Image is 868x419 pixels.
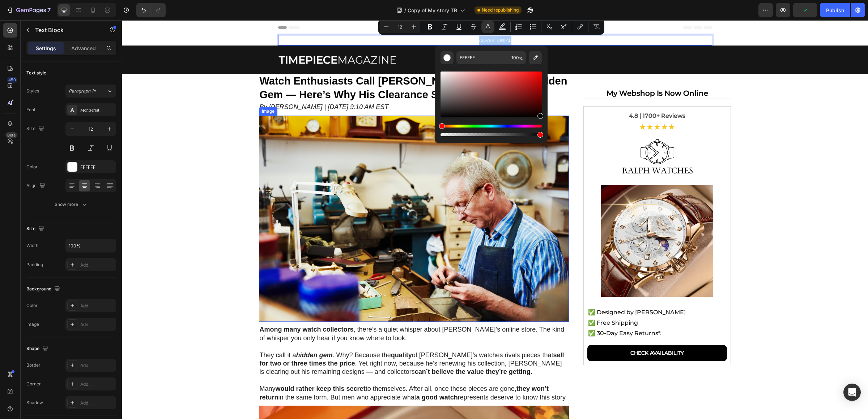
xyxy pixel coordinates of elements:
input: E.g FFFFFF [456,51,509,64]
strong: would rather keep this secret [154,365,244,372]
p: Settings [36,44,56,52]
div: Align [26,181,47,191]
div: 450 [7,77,17,83]
div: Open Intercom Messenger [843,384,861,401]
span: % [519,55,523,62]
button: Show more [26,198,116,211]
div: Shadow [26,399,43,406]
img: gempages_584231198612521844-14647ae8-7299-48f8-b8be-0180f4d91e3b.png [499,117,571,154]
strong: TIMEPIECE [157,33,216,46]
p: ✅ Free Shipping [466,297,591,308]
strong: watch collectors [181,306,232,313]
img: gempages_584231198612521844-a6ba9879-a1b8-42b2-b1d1-74b4e7c0024a.png [479,165,591,277]
button: Paragraph 1* [65,85,116,98]
span: Need republishing [482,7,519,13]
div: Corner [26,381,41,387]
div: Hue [441,125,542,128]
strong: CHECK AVAILABILITY [509,329,562,336]
div: Color [26,164,38,170]
div: Publish [826,7,844,14]
strong: a good watch [294,373,336,381]
p: Text Block [35,26,97,34]
div: Undo/Redo [136,3,166,17]
strong: Watch Enthusiasts Call [PERSON_NAME]’s Watches a Hidden Gem — Here’s Why His Clearance Sale Is Tu... [138,55,446,80]
strong: they won’t return [138,365,427,380]
strong: My Webshop Is Now Online [485,69,586,77]
strong: Among many [138,306,179,313]
div: Image [139,88,154,94]
div: FFFFFF [80,164,114,170]
p: , there’s a quiet whisper about [PERSON_NAME]’s online store. The kind of whisper you only hear i... [138,305,446,322]
p: Advanced [71,44,96,52]
a: CHECK AVAILABILITY [465,325,605,341]
div: Add... [80,400,114,406]
div: Color [26,302,38,309]
div: Size [26,224,46,234]
p: They call it a . Why? Because the of [PERSON_NAME]’s watches rivals pieces that . Yet right now, ... [138,331,446,356]
span: / [404,7,406,14]
div: Background [26,284,61,294]
div: Add... [80,303,114,309]
p: ★★★★★ [466,102,605,111]
span: Copy of My story TB [408,7,457,14]
div: Editor contextual toolbar [378,19,604,35]
strong: hidden gem [174,331,211,338]
p: ✅ Designed by [PERSON_NAME] [466,287,591,297]
div: Add... [80,381,114,388]
p: 7 [47,6,51,14]
div: Beta [5,132,17,138]
div: Image [26,321,39,328]
strong: sell for two or three times the price [138,331,442,347]
span: Paragraph 1* [69,88,96,94]
img: gempages_584231198612521844-ca5e21ad-877e-43b8-9b2c-72bc72e49583.jpg [137,95,447,302]
p: By [PERSON_NAME] | [DATE] 9:10 AM EST [138,83,446,91]
p: MAGAZINE [157,35,590,44]
div: Shape [26,344,50,354]
div: Add... [80,362,114,369]
strong: can’t believe the value they’re getting [293,348,409,355]
div: Add... [80,262,114,268]
p: 4.8 | 1700+ Reviews [466,91,605,101]
iframe: Design area [122,20,868,419]
button: Publish [820,3,850,17]
div: Montserrat [80,107,114,113]
div: Styles [26,88,39,94]
div: Size [26,124,46,134]
p: ✅ 30-Day Easy Returns*. [466,308,591,318]
input: Auto [66,239,116,252]
div: Add... [80,321,114,328]
div: Font [26,107,35,113]
p: Many to themselves. After all, once these pieces are gone, in the same form. But men who apprecia... [138,364,446,381]
button: 7 [3,3,54,17]
div: Text style [26,70,46,76]
div: Padding [26,262,43,268]
div: Width [26,242,38,249]
div: Border [26,362,41,368]
strong: quality [269,331,290,338]
div: Show more [55,201,88,208]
